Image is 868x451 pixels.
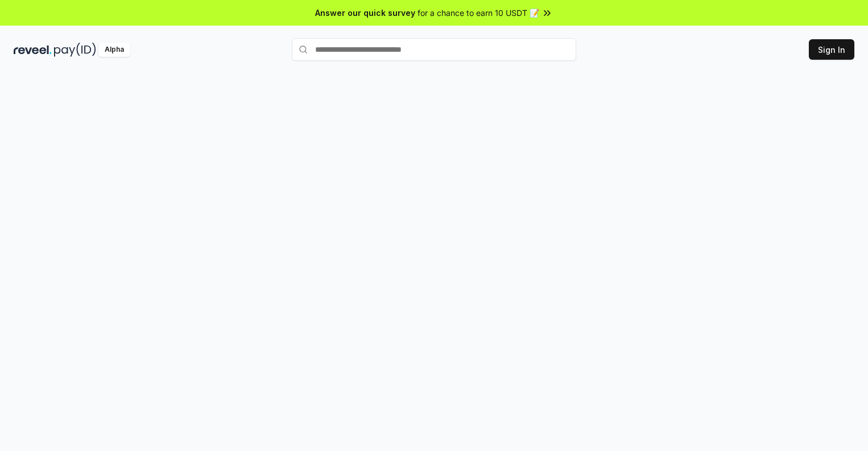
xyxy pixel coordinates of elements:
[54,43,96,57] img: pay_id
[809,39,854,60] button: Sign In
[14,43,52,57] img: reveel_dark
[98,43,130,57] div: Alpha
[418,7,539,19] span: for a chance to earn 10 USDT 📝
[315,7,415,19] span: Answer our quick survey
